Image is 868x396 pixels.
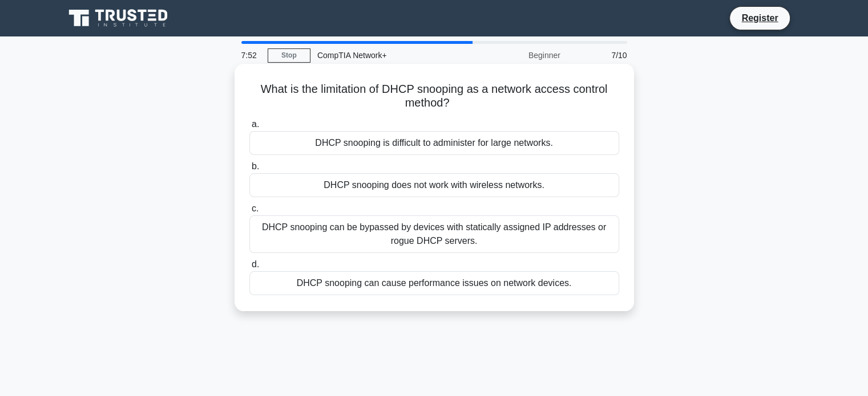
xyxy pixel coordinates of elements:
[567,44,634,67] div: 7/10
[734,11,785,25] a: Register
[249,271,619,295] div: DHCP snooping can cause performance issues on network devices.
[249,173,619,197] div: DHCP snooping does not work with wireless networks.
[252,161,259,171] span: b.
[252,203,259,213] span: c.
[235,44,268,67] div: 7:52
[249,131,619,155] div: DHCP snooping is difficult to administer for large networks.
[248,82,620,111] h5: What is the limitation of DHCP snooping as a network access control method?
[252,119,259,129] span: a.
[467,44,567,67] div: Beginner
[249,215,619,253] div: DHCP snooping can be bypassed by devices with statically assigned IP addresses or rogue DHCP serv...
[268,48,310,63] a: Stop
[310,44,467,67] div: CompTIA Network+
[252,259,259,269] span: d.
